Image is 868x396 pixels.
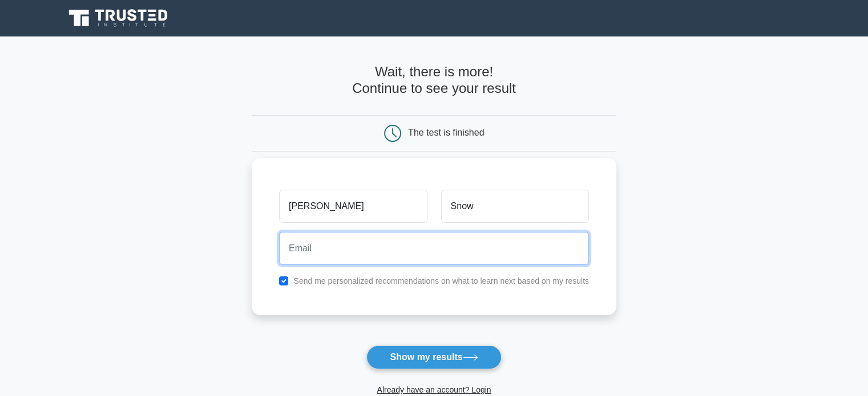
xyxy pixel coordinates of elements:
[366,345,501,369] button: Show my results
[408,128,484,137] div: The test is finished
[279,190,427,223] input: First name
[377,385,491,394] a: Already have an account? Login
[252,64,616,97] h4: Wait, there is more! Continue to see your result
[279,232,589,265] input: Email
[441,190,589,223] input: Last name
[293,276,589,285] label: Send me personalized recommendations on what to learn next based on my results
